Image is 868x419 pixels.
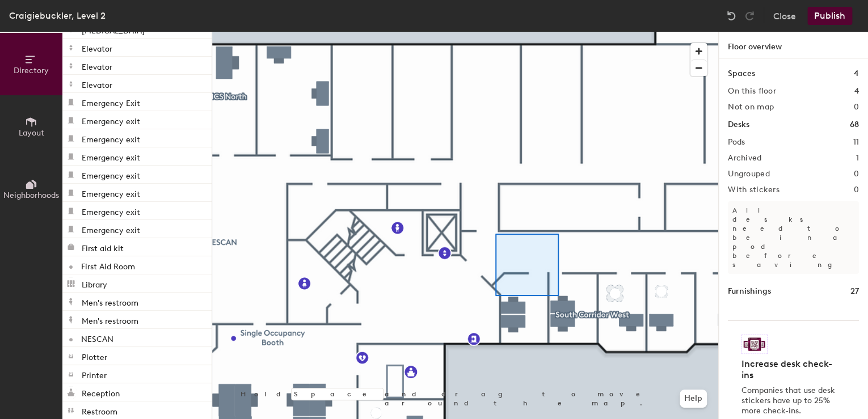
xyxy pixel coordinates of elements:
[82,150,140,163] p: Emergency exit
[719,32,868,58] h1: Floor overview
[726,10,737,22] img: Undo
[728,185,779,194] h2: With stickers
[82,95,140,108] p: Emergency Exit
[82,41,112,54] p: Elevator
[728,170,770,179] h2: Ungrouped
[728,118,749,131] h1: Desks
[850,285,859,298] h1: 27
[773,7,796,25] button: Close
[82,386,120,399] p: Reception
[19,128,44,138] span: Layout
[81,259,135,272] p: First Aid Room
[680,390,707,408] button: Help
[728,138,745,147] h2: Pods
[728,67,755,80] h1: Spaces
[854,185,859,194] h2: 0
[854,103,859,112] h2: 0
[82,313,138,326] p: Men's restroom
[82,77,112,90] p: Elevator
[82,59,112,72] p: Elevator
[856,154,859,163] h2: 1
[741,335,768,354] img: Sticker logo
[82,222,140,235] p: Emergency exit
[82,168,140,181] p: Emergency exit
[728,285,771,298] h1: Furnishings
[854,170,859,179] h2: 0
[854,67,859,80] h1: 4
[853,138,859,147] h2: 11
[807,7,852,25] button: Publish
[81,331,113,344] p: NESCAN
[741,358,838,381] h4: Increase desk check-ins
[82,349,107,362] p: Plotter
[728,87,776,96] h2: On this floor
[82,204,140,217] p: Emergency exit
[14,66,49,75] span: Directory
[3,191,59,200] span: Neighborhoods
[728,154,761,163] h2: Archived
[82,367,107,380] p: Printer
[744,10,755,22] img: Redo
[9,9,106,23] div: Craigiebuckler, Level 2
[82,295,138,308] p: Men's restroom
[728,201,859,274] p: All desks need to be in a pod before saving
[82,277,107,290] p: Library
[854,87,859,96] h2: 4
[82,132,140,145] p: Emergency exit
[850,118,859,131] h1: 68
[741,386,838,416] p: Companies that use desk stickers have up to 25% more check-ins.
[82,404,117,417] p: Restroom
[82,186,140,199] p: Emergency exit
[728,103,774,112] h2: Not on map
[82,240,124,253] p: First aid kit
[82,113,140,126] p: Emergency exit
